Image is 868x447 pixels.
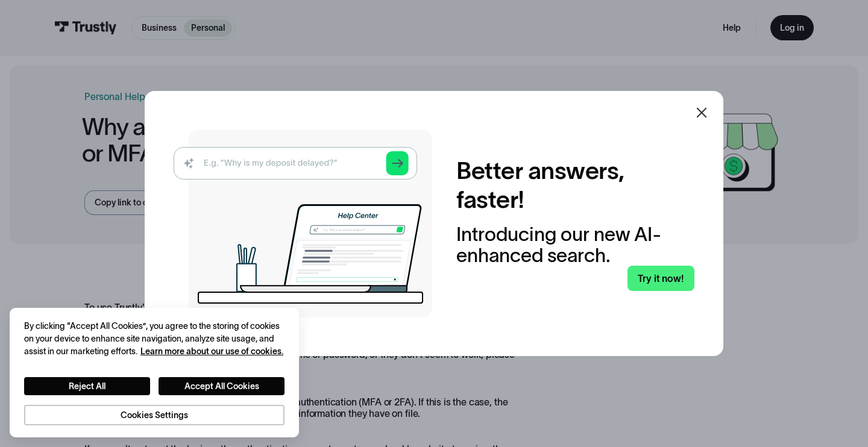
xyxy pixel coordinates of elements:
a: Try it now! [627,266,694,291]
div: By clicking “Accept All Cookies”, you agree to the storing of cookies on your device to enhance s... [24,320,285,358]
a: More information about your privacy, opens in a new tab [140,346,283,356]
h2: Better answers, faster! [456,156,694,214]
div: Cookie banner [10,308,299,437]
div: Privacy [24,320,285,425]
button: Reject All [24,377,150,395]
button: Cookies Settings [24,405,285,425]
button: Accept All Cookies [159,377,285,395]
div: Introducing our new AI-enhanced search. [456,223,694,266]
